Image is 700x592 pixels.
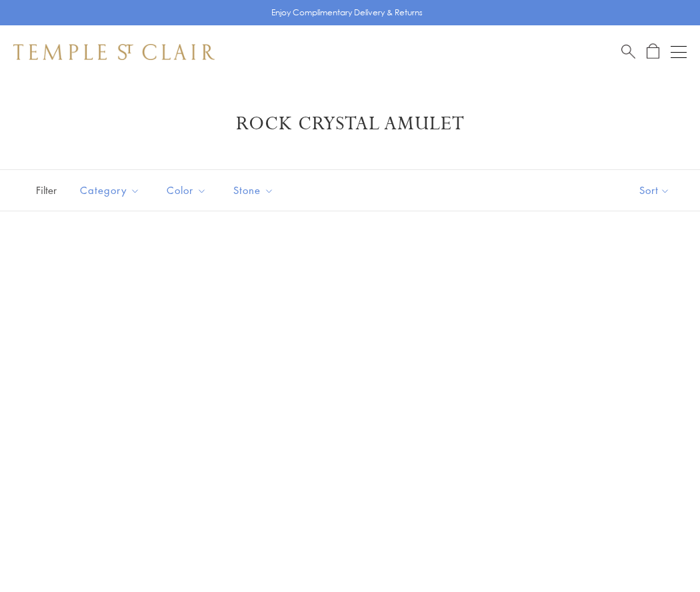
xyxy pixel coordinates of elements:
[157,175,217,205] button: Color
[271,6,423,19] p: Enjoy Complimentary Delivery & Returns
[671,44,687,60] button: Open navigation
[609,170,700,211] button: Show sort by
[160,182,217,199] span: Color
[70,175,150,205] button: Category
[227,182,284,199] span: Stone
[33,112,667,136] h1: Rock Crystal Amulet
[13,44,215,60] img: Temple St. Clair
[73,182,150,199] span: Category
[223,175,284,205] button: Stone
[647,43,659,60] a: Open Shopping Bag
[621,43,635,60] a: Search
